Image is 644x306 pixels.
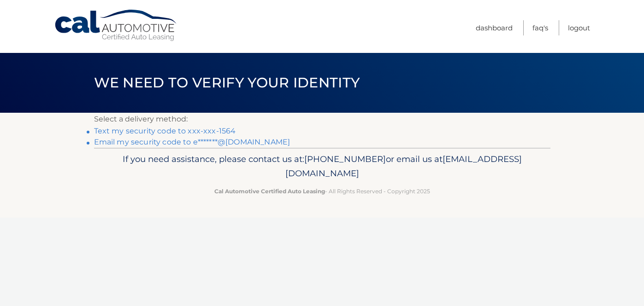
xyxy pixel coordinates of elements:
[94,138,290,146] a: Email my security code to e*******@[DOMAIN_NAME]
[304,154,386,164] span: [PHONE_NUMBER]
[94,127,236,135] a: Text my security code to xxx-xxx-1564
[100,152,544,181] p: If you need assistance, please contact us at: or email us at
[54,9,178,42] a: Cal Automotive
[476,20,513,35] a: Dashboard
[214,188,325,195] strong: Cal Automotive Certified Auto Leasing
[568,20,590,35] a: Logout
[94,113,550,126] p: Select a delivery method:
[94,74,360,91] span: We need to verify your identity
[532,20,548,35] a: FAQ's
[100,186,544,196] p: - All Rights Reserved - Copyright 2025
